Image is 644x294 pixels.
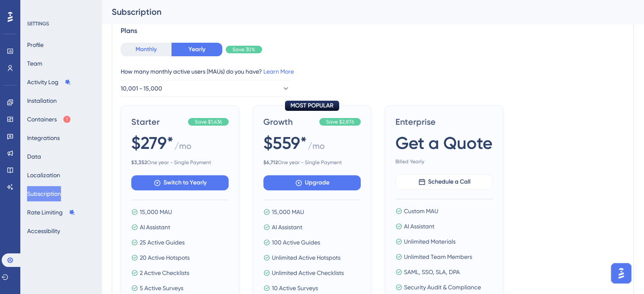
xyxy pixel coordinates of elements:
[140,222,170,232] span: AI Assistant
[27,56,42,71] button: Team
[195,118,222,125] span: Save $1,436
[272,237,320,247] span: 100 Active Guides
[272,222,302,232] span: AI Assistant
[395,131,492,155] span: Get a Quote
[27,223,60,239] button: Accessibility
[174,140,191,156] span: / mo
[140,268,189,278] span: 2 Active Checklists
[404,282,481,292] span: Security Audit & Compliance
[27,112,71,127] button: Containers
[121,66,625,77] div: How many monthly active users (MAUs) do you have?
[263,159,361,166] span: One year - Single Payment
[131,159,147,165] b: $ 3,352
[27,168,60,183] button: Localization
[395,158,493,165] span: Billed Yearly
[404,267,460,277] span: SAML, SSO, SLA, DPA
[428,177,470,187] span: Schedule a Call
[272,268,344,278] span: Unlimited Active Checklists
[27,37,44,52] button: Profile
[308,140,325,156] span: / mo
[140,253,190,263] span: 20 Active Hotspots
[263,68,294,75] a: Learn More
[608,261,634,286] iframe: UserGuiding AI Assistant Launcher
[285,101,339,111] div: MOST POPULAR
[131,159,229,166] span: One year - Single Payment
[131,175,229,190] button: Switch to Yearly
[27,74,71,90] button: Activity Log
[305,178,329,188] span: Upgrade
[112,6,613,18] div: Subscription
[272,283,318,293] span: 10 Active Surveys
[140,283,183,293] span: 5 Active Surveys
[121,43,171,56] button: Monthly
[404,221,434,231] span: AI Assistant
[263,159,278,165] b: $ 6,712
[121,26,625,36] div: Plans
[326,118,354,125] span: Save $2,876
[131,116,185,128] span: Starter
[395,116,493,128] span: Enterprise
[404,252,472,262] span: Unlimited Team Members
[27,149,41,164] button: Data
[27,20,96,27] div: SETTINGS
[272,207,304,217] span: 15,000 MAU
[263,116,316,128] span: Growth
[263,175,361,190] button: Upgrade
[232,46,255,53] span: Save 30%
[404,206,438,216] span: Custom MAU
[140,237,185,247] span: 25 Active Guides
[163,178,207,188] span: Switch to Yearly
[27,130,60,146] button: Integrations
[272,253,340,263] span: Unlimited Active Hotspots
[27,186,61,201] button: Subscription
[27,93,57,108] button: Installation
[171,43,222,56] button: Yearly
[140,207,172,217] span: 15,000 MAU
[121,83,162,93] span: 10,001 - 15,000
[121,80,290,97] button: 10,001 - 15,000
[404,236,456,247] span: Unlimited Materials
[395,174,493,190] button: Schedule a Call
[27,205,75,220] button: Rate Limiting
[263,131,307,155] span: $559*
[131,131,174,155] span: $279*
